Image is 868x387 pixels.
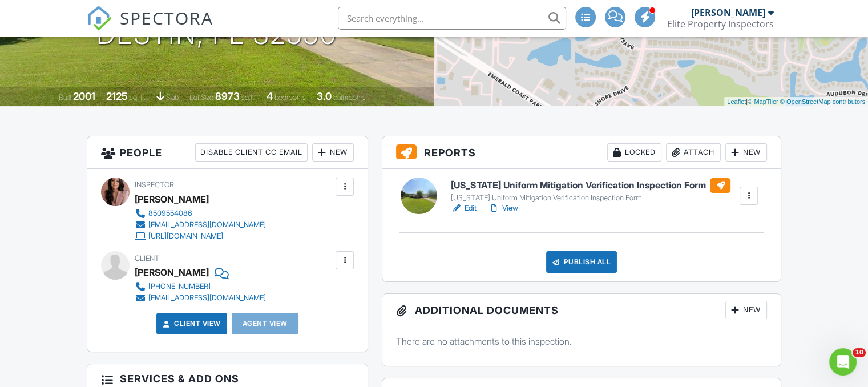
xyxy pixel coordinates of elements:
a: [EMAIL_ADDRESS][DOMAIN_NAME] [135,219,266,231]
a: SPECTORA [87,15,213,39]
a: © MapTiler [748,98,778,105]
a: Leaflet [727,98,746,105]
a: Edit [451,203,477,214]
div: Attach [666,143,721,162]
iframe: Intercom live chat [829,348,857,376]
span: SPECTORA [120,6,213,30]
div: [US_STATE] Uniform Mitigation Verification Inspection Form [451,193,730,203]
div: [PERSON_NAME] [135,264,209,281]
span: 10 [853,348,866,357]
div: Elite Property Inspectors [667,18,774,30]
h3: People [87,136,368,169]
div: [EMAIL_ADDRESS][DOMAIN_NAME] [148,220,266,229]
div: 2001 [73,90,95,102]
div: [PERSON_NAME] [135,191,209,208]
a: Client View [160,318,221,329]
div: New [312,143,354,162]
a: [URL][DOMAIN_NAME] [135,231,266,242]
div: | [724,97,868,107]
span: bedrooms [274,93,306,102]
a: © OpenStreetMap contributors [780,98,865,105]
span: Lot Size [189,93,213,102]
a: 8509554086 [135,208,266,219]
div: 2125 [106,90,128,102]
div: New [725,143,767,162]
p: There are no attachments to this inspection. [396,335,767,348]
div: Disable Client CC Email [195,143,308,162]
h3: Additional Documents [382,294,781,326]
div: 3.0 [317,90,332,102]
div: [EMAIL_ADDRESS][DOMAIN_NAME] [148,293,266,303]
span: sq.ft. [241,93,256,102]
div: Locked [607,143,661,162]
a: [US_STATE] Uniform Mitigation Verification Inspection Form [US_STATE] Uniform Mitigation Verifica... [451,178,730,203]
span: slab [166,93,179,102]
div: 8509554086 [148,209,192,218]
img: The Best Home Inspection Software - Spectora [87,6,112,31]
h3: Reports [382,136,781,169]
h6: [US_STATE] Uniform Mitigation Verification Inspection Form [451,178,730,193]
span: Built [59,93,71,102]
div: [URL][DOMAIN_NAME] [148,232,223,241]
span: bathrooms [333,93,366,102]
div: [PERSON_NAME] [691,7,765,18]
span: sq. ft. [130,93,146,102]
span: Client [135,254,159,263]
a: View [488,203,518,214]
div: [PHONE_NUMBER] [148,282,211,291]
a: [EMAIL_ADDRESS][DOMAIN_NAME] [135,292,266,304]
div: 4 [267,90,273,102]
div: New [725,301,767,319]
div: 8973 [215,90,240,102]
input: Search everything... [338,7,566,30]
a: [PHONE_NUMBER] [135,281,266,292]
div: Publish All [546,251,617,273]
span: Inspector [135,180,174,189]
